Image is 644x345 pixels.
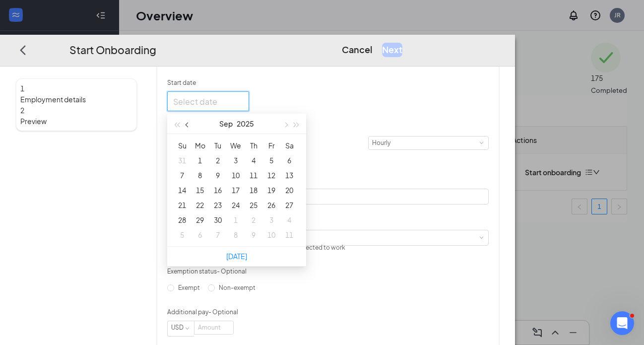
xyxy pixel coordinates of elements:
[173,227,191,242] td: 2025-10-05
[212,199,224,211] div: 23
[212,214,224,226] div: 30
[191,198,209,212] td: 2025-09-22
[20,94,132,105] span: Employment details
[227,212,245,227] td: 2025-10-01
[342,43,372,57] button: Cancel
[248,184,259,196] div: 18
[212,184,224,196] div: 16
[227,138,245,153] th: We
[280,138,298,153] th: Sa
[209,212,227,227] td: 2025-09-30
[20,84,24,93] span: 1
[227,198,245,212] td: 2025-09-24
[191,138,209,153] th: Mo
[230,214,242,226] div: 1
[245,212,262,227] td: 2025-10-02
[248,229,259,241] div: 9
[245,183,262,198] td: 2025-09-18
[20,106,24,115] span: 2
[283,199,295,211] div: 27
[230,154,242,166] div: 3
[215,283,259,291] span: Non-exempt
[382,43,402,57] button: Next
[176,214,188,226] div: 28
[265,184,277,196] div: 19
[248,169,259,181] div: 11
[227,168,245,183] td: 2025-09-10
[245,227,262,242] td: 2025-10-09
[176,229,188,241] div: 5
[245,153,262,168] td: 2025-09-04
[230,169,242,181] div: 10
[208,308,238,315] span: - Optional
[262,153,280,168] td: 2025-09-05
[262,227,280,242] td: 2025-10-10
[194,184,206,196] div: 15
[265,229,277,241] div: 10
[262,212,280,227] td: 2025-10-03
[265,154,277,166] div: 5
[167,216,489,225] p: Employment type
[167,189,489,205] input: Manager name
[173,183,191,198] td: 2025-09-14
[173,138,191,153] th: Su
[191,212,209,227] td: 2025-09-29
[191,227,209,242] td: 2025-10-06
[167,267,489,276] p: Exemption status
[176,169,188,181] div: 7
[245,168,262,183] td: 2025-09-11
[265,199,277,211] div: 26
[248,154,259,166] div: 4
[265,214,277,226] div: 3
[219,114,233,134] button: Sep
[209,153,227,168] td: 2025-09-02
[226,252,247,261] a: [DATE]
[248,214,259,226] div: 2
[176,184,188,196] div: 14
[191,168,209,183] td: 2025-09-08
[283,154,295,166] div: 6
[280,153,298,168] td: 2025-09-06
[283,214,295,226] div: 4
[265,169,277,181] div: 12
[262,138,280,153] th: Fr
[280,168,298,183] td: 2025-09-13
[167,123,489,132] p: Compensation
[283,184,295,196] div: 20
[283,229,295,241] div: 11
[610,311,634,335] iframe: Intercom live chat
[280,198,298,212] td: 2025-09-27
[212,229,224,241] div: 7
[372,137,397,149] div: Hourly
[280,227,298,242] td: 2025-10-11
[283,169,295,181] div: 13
[262,183,280,198] td: 2025-09-19
[173,212,191,227] td: 2025-09-28
[209,198,227,212] td: 2025-09-23
[230,229,242,241] div: 8
[191,183,209,198] td: 2025-09-15
[262,198,280,212] td: 2025-09-26
[280,183,298,198] td: 2025-09-20
[262,168,280,183] td: 2025-09-12
[176,199,188,211] div: 21
[280,212,298,227] td: 2025-10-04
[209,168,227,183] td: 2025-09-09
[245,138,262,153] th: Th
[173,95,241,107] input: Select date
[194,321,233,334] input: Amount
[167,307,489,316] p: Additional pay
[173,153,191,168] td: 2025-08-31
[230,184,242,196] div: 17
[227,227,245,242] td: 2025-10-08
[194,199,206,211] div: 22
[176,154,188,166] div: 31
[227,183,245,198] td: 2025-09-17
[173,168,191,183] td: 2025-09-07
[194,169,206,181] div: 8
[191,153,209,168] td: 2025-09-01
[237,114,254,134] button: 2025
[245,198,262,212] td: 2025-09-25
[69,41,156,58] h3: Start Onboarding
[227,153,245,168] td: 2025-09-03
